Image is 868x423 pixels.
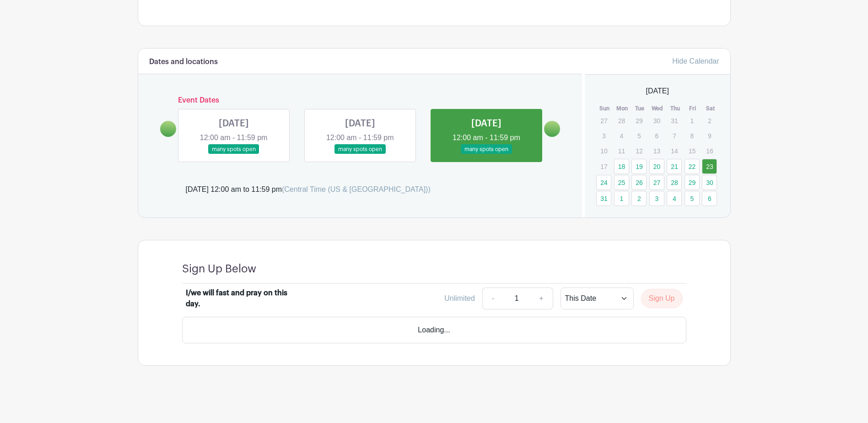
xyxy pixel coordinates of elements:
span: (Central Time (US & [GEOGRAPHIC_DATA])) [282,185,431,193]
a: + [530,287,553,309]
p: 4 [614,129,629,143]
p: 6 [649,129,664,143]
a: - [482,287,503,309]
p: 30 [649,114,664,128]
th: Fri [684,104,702,113]
h4: Sign Up Below [182,262,256,276]
a: 30 [702,175,717,190]
p: 1 [685,114,700,128]
p: 17 [596,159,611,174]
p: 11 [614,144,629,158]
h6: Dates and locations [149,58,218,66]
a: 24 [596,175,611,190]
a: 2 [631,191,647,206]
a: 4 [667,191,682,206]
div: I/we will fast and pray on this day. [186,287,299,309]
th: Tue [631,104,649,113]
a: 31 [596,191,611,206]
a: 5 [685,191,700,206]
th: Wed [649,104,667,113]
p: 8 [685,129,700,143]
a: 27 [649,175,664,190]
p: 15 [685,144,700,158]
p: 28 [614,114,629,128]
a: 21 [667,159,682,174]
a: Hide Calendar [672,57,719,65]
a: 26 [631,175,647,190]
div: Loading... [182,317,686,343]
p: 31 [667,114,682,128]
th: Thu [666,104,684,113]
a: 20 [649,159,664,174]
p: 29 [631,114,647,128]
p: 10 [596,144,611,158]
p: 3 [596,129,611,143]
a: 1 [614,191,629,206]
p: 14 [667,144,682,158]
a: 23 [702,159,717,174]
p: 9 [702,129,717,143]
th: Sat [701,104,719,113]
div: [DATE] 12:00 am to 11:59 pm [186,184,431,195]
a: 3 [649,191,664,206]
a: 6 [702,191,717,206]
a: 29 [685,175,700,190]
span: [DATE] [646,86,669,97]
a: 18 [614,159,629,174]
a: 22 [685,159,700,174]
p: 7 [667,129,682,143]
th: Sun [596,104,614,113]
a: 19 [631,159,647,174]
p: 16 [702,144,717,158]
th: Mon [614,104,631,113]
p: 13 [649,144,664,158]
a: 25 [614,175,629,190]
h6: Event Dates [176,96,545,105]
button: Sign Up [641,289,683,308]
a: 28 [667,175,682,190]
p: 5 [631,129,647,143]
div: Unlimited [444,293,475,304]
p: 12 [631,144,647,158]
p: 27 [596,114,611,128]
p: 2 [702,114,717,128]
